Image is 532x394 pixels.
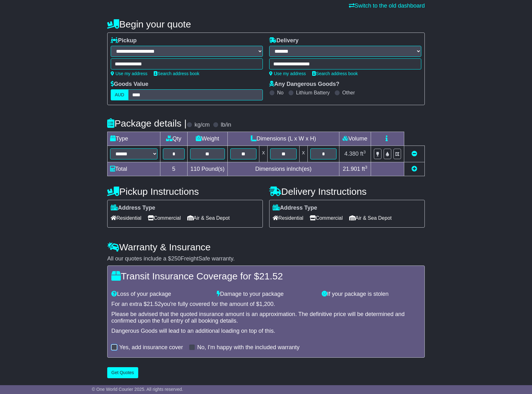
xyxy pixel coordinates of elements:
[119,344,183,351] label: Yes, add insurance cover
[111,205,155,212] label: Address Type
[299,146,307,162] td: x
[259,301,274,307] span: 1,200
[277,90,283,96] label: No
[363,150,366,154] sup: 3
[187,162,227,176] td: Pound(s)
[111,311,421,325] div: Please be advised that the quoted insurance amount is an approximation. The definitive price will...
[107,19,425,29] h4: Begin your quote
[344,151,359,157] span: 4.380
[273,205,317,212] label: Address Type
[111,71,147,76] a: Use my address
[343,166,360,172] span: 21.901
[111,37,137,44] label: Pickup
[187,132,227,146] td: Weight
[111,213,141,223] span: Residential
[107,186,263,197] h4: Pickup Instructions
[362,166,368,172] span: ft
[111,89,128,100] label: AUD
[349,3,425,9] a: Switch to the old dashboard
[148,213,181,223] span: Commercial
[339,132,371,146] td: Volume
[187,213,230,223] span: Air & Sea Depot
[111,271,421,281] h4: Transit Insurance Coverage for $
[221,122,231,128] label: lb/in
[269,71,306,76] a: Use my address
[160,162,188,176] td: 5
[269,186,425,197] h4: Delivery Instructions
[228,162,339,176] td: Dimensions in Inch(es)
[107,118,187,128] h4: Package details |
[269,81,339,88] label: Any Dangerous Goods?
[92,387,183,392] span: © One World Courier 2025. All rights reserved.
[349,213,392,223] span: Air & Sea Depot
[111,81,148,88] label: Goods Value
[273,213,303,223] span: Residential
[111,301,421,308] div: For an extra $ you're fully covered for the amount of $ .
[269,37,299,44] label: Delivery
[107,367,138,378] button: Get Quotes
[310,213,343,223] span: Commercial
[160,132,188,146] td: Qty
[111,328,421,335] div: Dangerous Goods will lead to an additional loading on top of this.
[312,71,358,76] a: Search address book
[259,271,283,281] span: 21.52
[296,90,330,96] label: Lithium Battery
[154,71,199,76] a: Search address book
[108,162,160,176] td: Total
[319,291,424,298] div: If your package is stolen
[342,90,355,96] label: Other
[197,344,300,351] label: No, I'm happy with the included warranty
[171,255,181,262] span: 250
[365,165,368,170] sup: 3
[107,255,425,262] div: All our quotes include a $ FreightSafe warranty.
[190,166,200,172] span: 110
[411,166,417,172] a: Add new item
[108,132,160,146] td: Type
[360,151,366,157] span: ft
[411,151,417,157] a: Remove this item
[259,146,268,162] td: x
[213,291,319,298] div: Damage to your package
[228,132,339,146] td: Dimensions (L x W x H)
[107,242,425,252] h4: Warranty & Insurance
[195,122,210,128] label: kg/cm
[147,301,161,307] span: 21.52
[108,291,213,298] div: Loss of your package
